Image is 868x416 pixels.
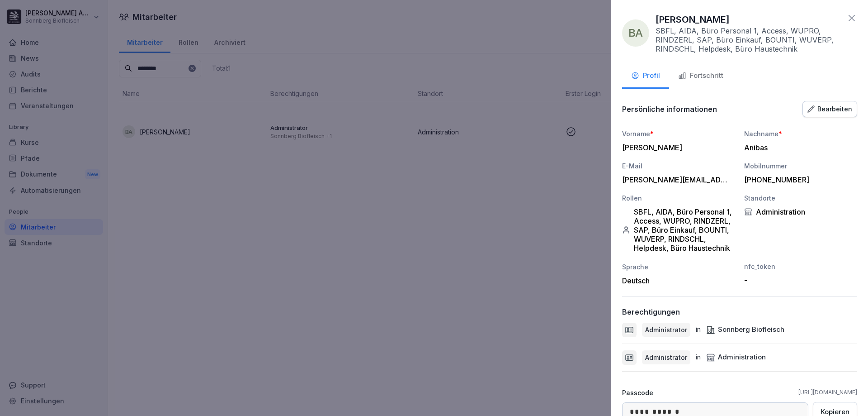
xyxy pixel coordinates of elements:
p: in [696,325,701,335]
div: Vorname [622,129,735,139]
div: BA [622,19,649,47]
div: - [744,276,853,285]
div: Anibas [744,143,853,152]
div: Standorte [744,193,857,203]
p: Berechtigungen [622,307,680,316]
p: Administrator [645,325,687,335]
div: Bearbeiten [807,104,852,114]
div: nfc_token [744,262,857,271]
button: Bearbeiten [802,101,857,117]
div: Mobilnummer [744,161,857,171]
div: [PHONE_NUMBER] [744,175,853,184]
div: Rollen [622,193,735,203]
div: Fortschritt [678,71,723,81]
p: Passcode [622,388,653,397]
div: Sprache [622,262,735,272]
div: [PERSON_NAME][EMAIL_ADDRESS][DOMAIN_NAME] [622,175,731,184]
p: [PERSON_NAME] [656,13,730,26]
button: Profil [622,64,669,89]
div: SBFL, AIDA, Büro Personal 1, Access, WUPRO, RINDZERL, SAP, Büro Einkauf, BOUNTI, WUVERP, RINDSCHL... [622,207,735,253]
p: Administrator [645,353,687,362]
a: [URL][DOMAIN_NAME] [798,388,857,397]
div: Nachname [744,129,857,139]
div: [PERSON_NAME] [622,143,731,152]
div: Administration [706,352,766,363]
div: Administration [744,207,857,216]
button: Fortschritt [669,64,732,89]
div: Sonnberg Biofleisch [706,325,784,335]
p: SBFL, AIDA, Büro Personal 1, Access, WUPRO, RINDZERL, SAP, Büro Einkauf, BOUNTI, WUVERP, RINDSCHL... [656,26,842,53]
div: Profil [631,71,660,81]
p: Persönliche informationen [622,105,717,114]
p: in [696,352,701,363]
div: E-Mail [622,161,735,171]
div: Deutsch [622,276,735,285]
